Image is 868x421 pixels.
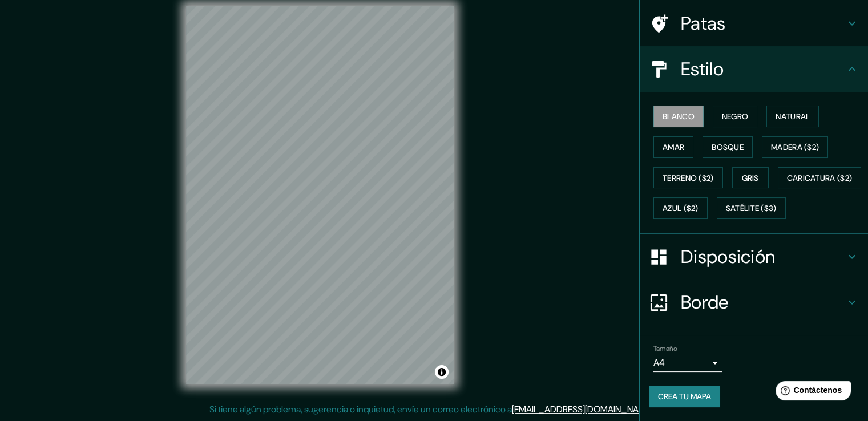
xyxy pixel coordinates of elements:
button: Blanco [653,106,704,127]
canvas: Mapa [186,6,454,384]
div: Estilo [640,46,868,92]
font: Natural [776,111,810,122]
button: Negro [713,106,758,127]
button: Madera ($2) [762,136,828,158]
button: Satélite ($3) [717,197,786,219]
font: Satélite ($3) [726,204,777,214]
font: Amar [663,142,684,152]
font: Bosque [712,142,744,152]
font: Si tiene algún problema, sugerencia o inquietud, envíe un correo electrónico a [209,403,512,415]
button: Bosque [703,136,753,158]
iframe: Lanzador de widgets de ayuda [766,377,855,408]
font: Patas [681,11,726,35]
font: Gris [742,173,759,183]
button: Natural [766,106,819,127]
font: Borde [681,290,729,314]
button: Gris [732,167,769,189]
div: A4 [653,354,722,372]
font: Terreno ($2) [663,173,714,183]
font: Disposición [681,245,775,269]
button: Amar [653,136,693,158]
div: Disposición [640,234,868,280]
a: [EMAIL_ADDRESS][DOMAIN_NAME] [512,403,653,415]
font: A4 [653,357,665,369]
font: Caricatura ($2) [787,173,853,183]
font: Madera ($2) [771,142,819,152]
font: Blanco [663,111,695,122]
button: Caricatura ($2) [778,167,862,189]
font: Tamaño [653,344,677,353]
font: Estilo [681,57,724,81]
button: Activar o desactivar atribución [435,365,449,379]
button: Azul ($2) [653,197,708,219]
div: Borde [640,280,868,325]
div: Patas [640,1,868,46]
button: Crea tu mapa [649,386,720,407]
font: Crea tu mapa [658,391,711,402]
button: Terreno ($2) [653,167,723,189]
font: Azul ($2) [663,204,699,214]
font: Negro [722,111,749,122]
